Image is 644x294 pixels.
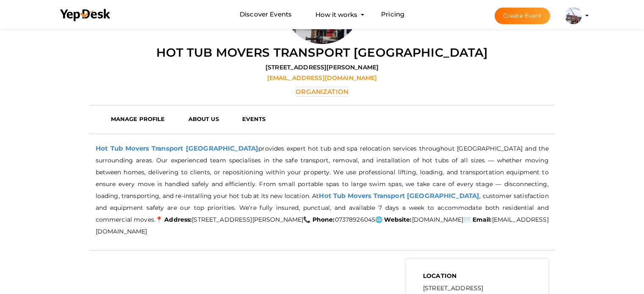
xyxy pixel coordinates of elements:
[96,144,259,152] a: Hot Tub Movers Transport [GEOGRAPHIC_DATA]
[267,74,377,82] label: [EMAIL_ADDRESS][DOMAIN_NAME]
[495,8,550,24] button: Create Event
[381,7,404,22] a: Pricing
[319,192,479,200] a: Hot Tub Movers Transport [GEOGRAPHIC_DATA]
[156,44,488,61] label: Hot Tub Movers Transport [GEOGRAPHIC_DATA]
[240,7,292,22] a: Discover Events
[236,113,283,125] a: EVENTS
[155,216,192,223] b: 📍 Address:
[265,63,379,71] label: [STREET_ADDRESS][PERSON_NAME]
[105,113,182,125] a: MANAGE PROFILE
[463,216,492,223] b: ✉️ Email:
[375,216,412,223] b: 🌐 Website:
[96,143,549,237] p: provides expert hot tub and spa relocation services throughout [GEOGRAPHIC_DATA] and the surround...
[242,115,266,122] b: EVENTS
[188,115,218,122] b: ABOUT US
[303,216,334,223] b: 📞 Phone:
[565,7,582,24] img: IEVSHA41_small.jpeg
[111,115,165,122] b: MANAGE PROFILE
[423,272,456,280] b: LOCATION
[313,7,360,22] button: How it works
[182,113,235,125] a: ABOUT US
[296,87,348,96] label: Organization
